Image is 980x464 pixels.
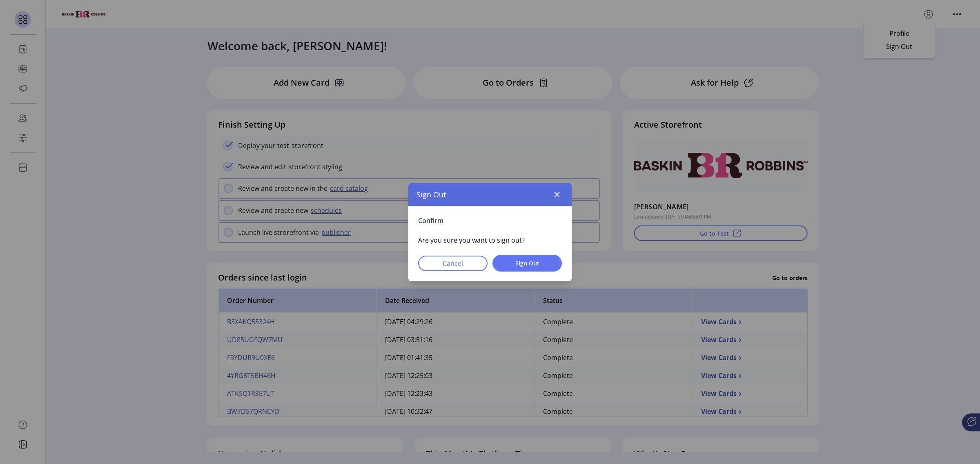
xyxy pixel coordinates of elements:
[492,255,562,272] button: Sign Out
[418,216,562,225] p: Confirm
[418,255,488,271] button: Cancel
[418,235,562,245] p: Are you sure you want to sign out?
[429,258,477,268] span: Cancel
[416,189,446,200] span: Sign Out
[503,259,551,267] span: Sign Out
